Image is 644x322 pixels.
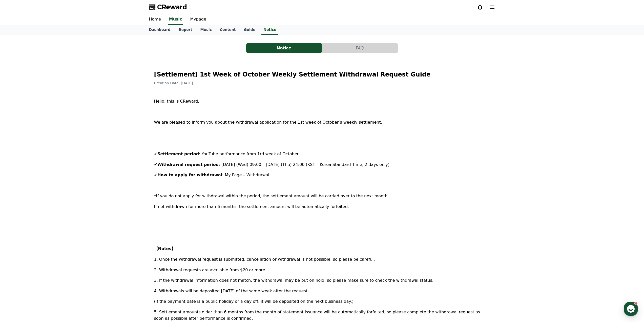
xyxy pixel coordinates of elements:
h2: [Settlement] 1st Week of October Weekly Settlement Withdrawal Request Guide [154,70,490,79]
a: Dashboard [145,25,175,35]
span: Hello, this is CReward. [154,99,199,104]
strong: How to apply for withdrawal [157,173,222,177]
span: 3. If the withdrawal information does not match, the withdrawal may be put on hold, so please mak... [154,278,433,283]
span: Messages [42,168,57,173]
span: : My Page – Withdrawal [222,173,269,177]
span: Creation Date: [DATE] [154,81,193,85]
span: : [DATE] (Wed) 09:00 – [DATE] (Thu) 24:00 (KST – Korea Standard Time, 2 days only) [219,162,389,167]
a: Music [196,25,216,35]
a: Report [175,25,196,35]
span: If not withdrawn for more than 6 months, the settlement amount will be automatically forfeited. [154,204,349,209]
span: ✔ [154,173,157,177]
span: 1. Once the withdrawal request is submitted, cancellation or withdrawal is not possible, so pleas... [154,257,375,262]
a: Mypage [186,14,210,25]
span: Home [13,168,22,172]
a: Settings [65,161,97,173]
a: Guide [240,25,259,35]
a: Notice [261,25,278,35]
a: Music [168,14,183,25]
a: Messages [33,161,65,173]
span: CReward [157,3,187,11]
strong: Settlement period [157,151,199,156]
span: ✔ [154,151,157,156]
button: FAQ [322,43,398,53]
a: Content [216,25,240,35]
button: Notice [246,43,322,53]
a: Notice [246,43,322,53]
span: 4. Withdrawals will be deposited [DATE] of the same week after the request. [154,289,309,293]
strong: 【Notes】 [154,246,175,251]
span: 5. Settlement amounts older than 6 months from the month of statement issuance will be automatica... [154,310,480,321]
span: We are pleased to inform you about the withdrawal application for the 1st week of October’s weekl... [154,120,382,125]
span: Settings [75,168,87,172]
span: : YouTube performance from 1rd week of October [199,151,299,156]
a: FAQ [322,43,398,53]
a: CReward [149,3,187,11]
span: *If you do not apply for withdrawal within the period, the settlement amount will be carried over... [154,194,389,198]
span: ✔ [154,162,157,167]
strong: Withdrawal request period [157,162,219,167]
span: (If the payment date is a public holiday or a day off, it will be deposited on the next business ... [154,299,354,304]
a: Home [145,14,165,25]
span: 2. Withdrawal requests are available from $20 or more. [154,268,266,272]
a: Home [2,161,33,173]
